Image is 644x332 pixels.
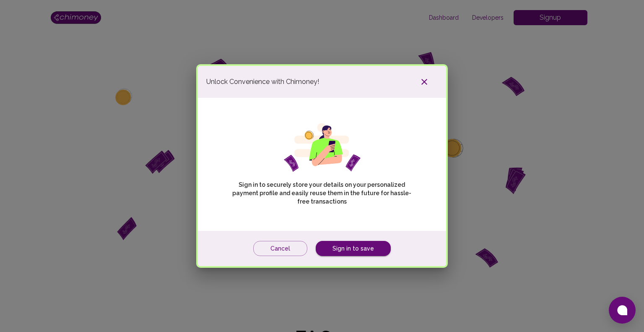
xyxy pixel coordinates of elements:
button: Cancel [253,241,307,256]
img: girl phone svg [284,123,361,172]
a: Sign in to save [316,241,391,256]
p: Sign in to securely store your details on your personalized payment profile and easily reuse them... [227,180,417,206]
span: Unlock Convenience with Chimoney! [206,77,319,87]
button: Open chat window [609,297,636,324]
